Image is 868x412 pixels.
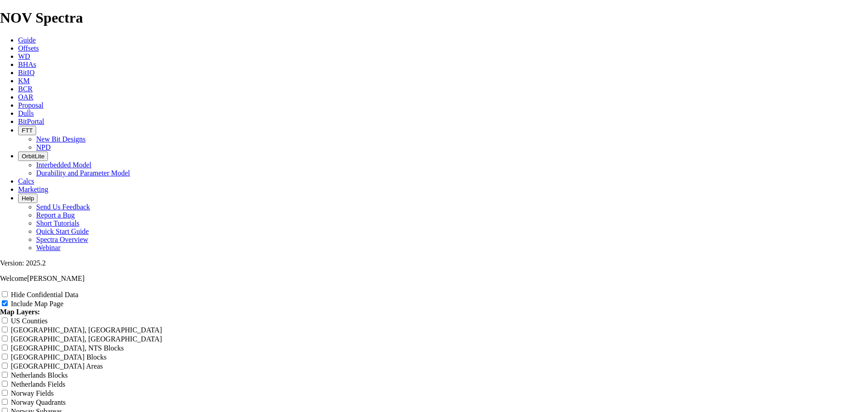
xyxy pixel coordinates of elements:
a: BitIQ [18,69,34,76]
label: [GEOGRAPHIC_DATA] Blocks [11,353,107,361]
label: [GEOGRAPHIC_DATA] Areas [11,362,103,370]
a: OAR [18,93,33,101]
button: OrbitLite [18,152,48,161]
a: Interbedded Model [36,161,91,169]
a: BitPortal [18,118,44,125]
a: Calcs [18,177,34,185]
a: BHAs [18,61,36,68]
a: WD [18,52,30,60]
a: Marketing [18,185,48,193]
a: Send Us Feedback [36,203,90,211]
label: [GEOGRAPHIC_DATA], [GEOGRAPHIC_DATA] [11,335,162,343]
label: Norway Fields [11,389,54,397]
label: Netherlands Blocks [11,371,68,379]
a: Guide [18,36,36,44]
a: KM [18,77,30,85]
label: Norway Quadrants [11,398,66,406]
label: Include Map Page [11,300,63,308]
a: Dulls [18,109,34,117]
span: Help [22,195,34,202]
a: Offsets [18,44,39,52]
span: FTT [22,127,33,134]
label: US Counties [11,317,47,325]
a: Report a Bug [36,211,75,219]
label: Hide Confidential Data [11,291,78,298]
label: [GEOGRAPHIC_DATA], [GEOGRAPHIC_DATA] [11,326,162,334]
a: BCR [18,85,33,93]
a: New Bit Designs [36,135,85,143]
button: Help [18,194,38,203]
a: NPD [36,143,51,151]
a: Short Tutorials [36,219,80,227]
label: [GEOGRAPHIC_DATA], NTS Blocks [11,344,124,352]
label: Netherlands Fields [11,380,65,388]
a: Quick Start Guide [36,227,89,235]
a: Spectra Overview [36,236,88,243]
a: Proposal [18,101,43,109]
a: Durability and Parameter Model [36,169,130,177]
span: OrbitLite [22,153,44,160]
a: Webinar [36,244,61,251]
button: FTT [18,126,36,135]
span: [PERSON_NAME] [27,275,85,282]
